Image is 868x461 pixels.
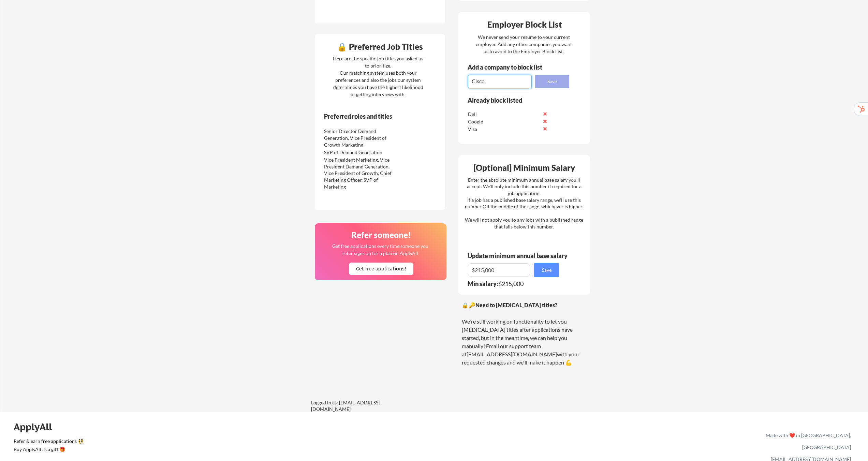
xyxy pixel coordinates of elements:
[317,43,443,51] div: 🔒 Preferred Job Titles
[468,263,530,277] input: E.g. $100,000
[763,429,851,453] div: Made with ❤️ in [GEOGRAPHIC_DATA], [GEOGRAPHIC_DATA]
[468,97,560,103] div: Already block listed
[461,20,588,29] div: Employer Block List
[465,177,583,230] div: Enter the absolute minimum annual base salary you'll accept. We'll only include this number if re...
[324,149,396,156] div: SVP of Demand Generation
[324,113,417,119] div: Preferred roles and titles
[467,351,557,357] a: [EMAIL_ADDRESS][DOMAIN_NAME]
[332,242,429,257] div: Get free applications every time someone you refer signs up for a plan on ApplyAll
[349,263,413,275] button: Get free applications!
[475,33,572,55] div: We never send your resume to your current employer. Add any other companies you want us to avoid ...
[461,164,588,172] div: [Optional] Minimum Salary
[475,302,557,308] strong: Need to [MEDICAL_DATA] titles?
[462,301,587,367] div: 🔒🔑 We're still working on functionality to let you [MEDICAL_DATA] titles after applications have ...
[311,399,413,413] div: Logged in as: [EMAIL_ADDRESS][DOMAIN_NAME]
[468,280,498,287] strong: Min salary:
[468,111,540,118] div: Dell
[331,55,425,98] div: Here are the specific job titles you asked us to prioritize. Our matching system uses both your p...
[324,128,396,148] div: Senior Director Demand Generation, Vice President of Growth Marketing
[468,64,553,70] div: Add a company to block list
[14,446,82,455] a: Buy ApplyAll as a gift 🎁
[468,118,540,125] div: Google
[324,157,396,190] div: Vice President Marketing, Vice President Demand Generation, Vice President of Growth, Chief Marke...
[318,231,444,239] div: Refer someone!
[468,253,570,259] div: Update minimum annual base salary
[534,263,559,277] button: Save
[468,126,540,133] div: Visa
[468,281,564,287] div: $215,000
[14,421,60,433] div: ApplyAll
[14,439,623,446] a: Refer & earn free applications 👯‍♀️
[14,447,82,452] div: Buy ApplyAll as a gift 🎁
[535,75,569,88] button: Save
